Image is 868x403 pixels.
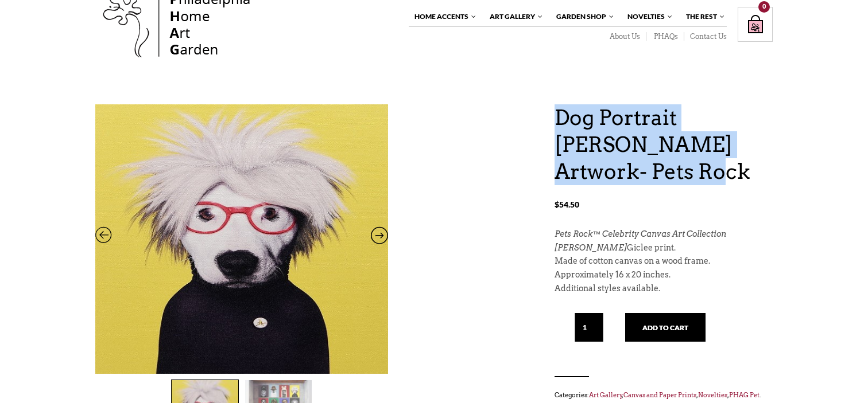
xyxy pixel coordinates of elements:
a: PHAG Pet [729,391,759,399]
a: Novelties [698,391,727,399]
a: Novelties [622,7,673,26]
a: PHAQs [646,32,684,41]
a: About Us [602,32,646,41]
a: andy warhol dog art [95,104,388,374]
a: Canvas and Paper Prints [623,391,696,399]
a: Art Gallery [484,7,544,26]
em: Pets Rock™ Celebrity Canvas Art Collection [555,229,726,238]
a: The Rest [680,7,726,26]
a: Art Gallery [589,391,622,399]
a: Contact Us [684,32,727,41]
a: Garden Shop [551,7,615,26]
em: [PERSON_NAME] [555,243,627,252]
p: Additional styles available. [555,282,773,296]
p: Approximately 16 x 20 inches. [555,268,773,282]
p: Made of cotton canvas on a wood frame. [555,255,773,268]
a: Home Accents [409,7,477,26]
bdi: 54.50 [555,199,579,209]
div: 0 [758,1,770,13]
button: Add to cart [625,313,706,342]
span: $ [555,199,559,209]
h1: Dog Portrait [PERSON_NAME] Artwork- Pets Rock [555,104,773,185]
input: Qty [575,313,603,342]
p: Giclee print. [555,241,773,255]
span: Categories: , , , . [555,389,773,401]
